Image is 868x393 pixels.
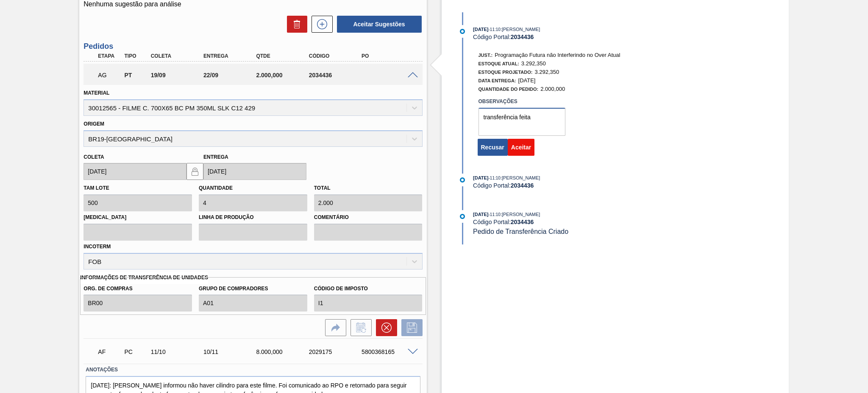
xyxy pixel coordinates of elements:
[203,163,306,180] input: dd/mm/yyyy
[98,72,121,79] p: AG
[495,52,620,58] span: Programação Futura não Interferindo no Over Atual
[314,283,423,295] label: Código de Imposto
[98,348,121,355] p: AF
[511,219,534,225] strong: 2034436
[186,163,203,180] button: locked
[201,72,261,79] div: 22/09/2025
[149,72,208,79] div: 19/09/2025
[479,61,519,66] span: Estoque Atual:
[473,212,488,217] span: [DATE]
[83,211,192,224] label: [MEDICAL_DATA]
[314,211,423,224] label: Comentário
[307,53,366,59] div: Código
[489,27,501,32] span: - 11:10
[96,342,123,361] div: Aguardando Faturamento
[460,177,465,182] img: atual
[307,348,366,355] div: 2029175
[122,53,150,59] div: Tipo
[479,87,539,92] span: Quantidade do Pedido:
[199,283,307,295] label: Grupo de Compradores
[83,0,422,8] p: Nenhuma sugestão para análise
[511,182,534,189] strong: 2034436
[83,163,186,180] input: dd/mm/yyyy
[501,212,540,217] span: : [PERSON_NAME]
[397,319,423,336] div: Salvar Pedido
[489,212,501,217] span: - 11:10
[473,27,488,32] span: [DATE]
[479,78,516,83] span: Data Entrega:
[314,185,331,191] label: Total
[321,319,346,336] div: Ir para a Origem
[460,214,465,219] img: atual
[508,139,534,156] button: Aceitar
[83,244,111,250] label: Incoterm
[337,16,422,33] button: Aceitar Sugestões
[359,348,419,355] div: 5800368165
[479,108,565,136] textarea: transferência feita
[83,90,109,96] label: Material
[96,53,123,59] div: Etapa
[122,72,150,79] div: Pedido de Transferência
[199,211,307,224] label: Linha de Produção
[460,29,465,34] img: atual
[254,348,313,355] div: 8.000,000
[83,283,192,295] label: Org. de Compras
[511,34,534,40] strong: 2034436
[254,53,313,59] div: Qtde
[83,154,104,160] label: Coleta
[86,364,420,376] label: Anotações
[83,42,422,51] h3: Pedidos
[479,70,533,75] span: Estoque Projetado:
[254,72,313,79] div: 2.000,000
[372,319,397,336] div: Cancelar pedido
[521,60,546,67] span: 3.292,350
[489,176,501,180] span: - 11:10
[203,154,228,160] label: Entrega
[149,53,208,59] div: Coleta
[501,27,540,32] span: : [PERSON_NAME]
[534,69,559,75] span: 3.292,350
[83,185,109,191] label: Tam lote
[346,319,372,336] div: Informar alteração no pedido
[333,15,423,34] div: Aceitar Sugestões
[501,175,540,180] span: : [PERSON_NAME]
[478,139,508,156] button: Recusar
[83,121,104,127] label: Origem
[201,348,261,355] div: 10/11/2025
[96,66,123,84] div: Aguardando Aprovação do Gestor
[122,348,150,355] div: Pedido de Compra
[359,53,419,59] div: PO
[283,16,307,33] div: Excluir Sugestões
[479,95,565,108] label: Observações
[80,272,208,284] label: Informações de Transferência de Unidades
[201,53,261,59] div: Entrega
[199,185,233,191] label: Quantidade
[473,219,674,225] div: Código Portal:
[190,166,200,177] img: locked
[479,53,493,58] span: Just.:
[307,72,366,79] div: 2034436
[473,34,674,40] div: Código Portal:
[473,182,674,189] div: Código Portal:
[149,348,208,355] div: 11/10/2025
[540,86,565,92] span: 2.000,000
[307,16,333,33] div: Nova sugestão
[473,228,568,235] span: Pedido de Transferência Criado
[473,175,488,180] span: [DATE]
[518,77,536,84] span: [DATE]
